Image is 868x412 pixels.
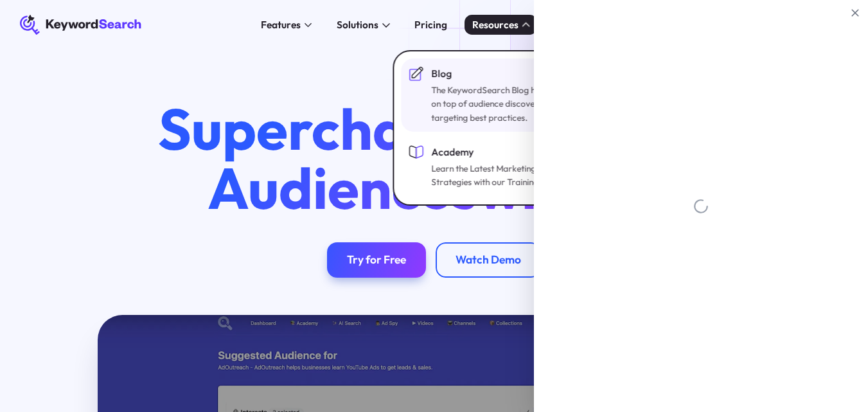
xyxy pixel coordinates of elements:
[472,17,518,32] div: Resources
[347,253,406,267] div: Try for Free
[431,145,590,159] div: Academy
[393,50,609,206] nav: Resources
[456,253,521,267] div: Watch Demo
[414,17,447,32] div: Pricing
[407,15,455,35] a: Pricing
[402,58,601,132] a: BlogThe KeywordSearch Blog helps you stay on top of audience discovery and targeting best practices.
[431,84,590,125] div: The KeywordSearch Blog helps you stay on top of audience discovery and targeting best practices.
[135,100,732,218] h1: Supercharge Your Ad Audiences
[431,162,590,190] div: Learn the Latest Marketing & YouTube Ad Strategies with our Training Academy
[337,17,378,32] div: Solutions
[402,137,601,197] a: AcademyLearn the Latest Marketing & YouTube Ad Strategies with our Training Academy
[327,242,426,277] a: Try for Free
[261,17,301,32] div: Features
[431,66,590,81] div: Blog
